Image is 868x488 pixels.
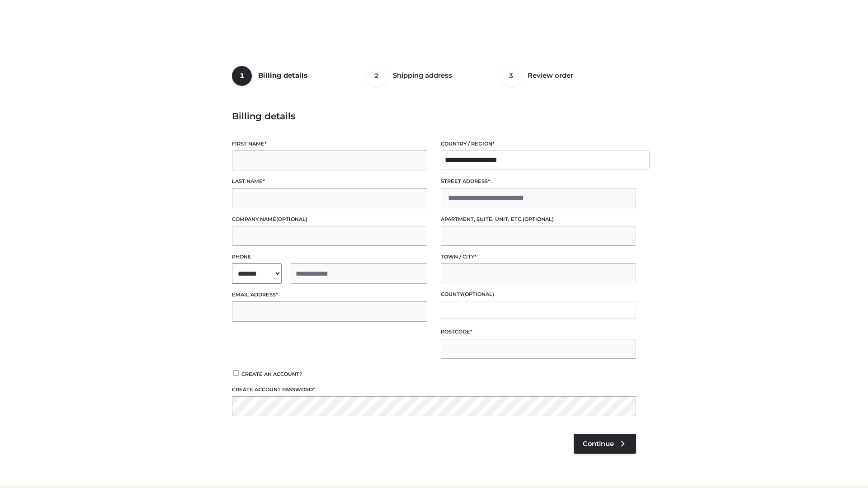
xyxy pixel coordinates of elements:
a: Continue [574,434,636,454]
span: Shipping address [393,71,452,80]
input: Create an account? [232,370,240,376]
label: Last name [232,177,427,186]
span: Continue [583,440,614,448]
label: Create account password [232,385,636,394]
label: Phone [232,253,427,261]
span: Billing details [258,71,307,80]
span: (optional) [276,216,307,222]
span: Create an account? [241,371,302,377]
label: Country / Region [441,140,636,148]
label: Town / City [441,253,636,261]
label: County [441,290,636,299]
span: 3 [501,66,521,86]
span: 2 [367,66,387,86]
label: Company name [232,215,427,224]
label: Postcode [441,328,636,336]
span: (optional) [523,216,554,222]
span: Review order [528,71,573,80]
h3: Billing details [232,111,636,122]
span: 1 [232,66,252,86]
label: Email address [232,291,427,299]
span: (optional) [463,291,494,297]
label: Apartment, suite, unit, etc. [441,215,636,224]
label: Street address [441,177,636,186]
label: First name [232,140,427,148]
